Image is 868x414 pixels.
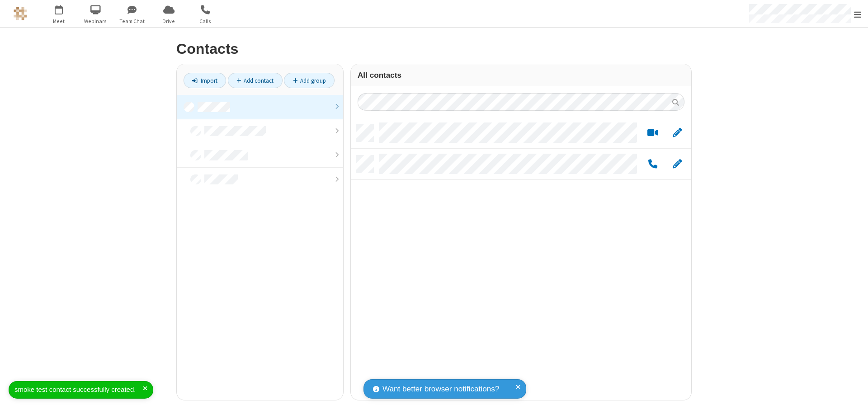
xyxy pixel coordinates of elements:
h3: All contacts [358,71,684,80]
h2: Contacts [176,41,692,57]
button: Start a video meeting [644,127,661,139]
a: Add group [284,73,335,88]
span: Drive [152,17,186,25]
img: QA Selenium DO NOT DELETE OR CHANGE [14,7,27,20]
span: Want better browser notifications? [382,383,499,395]
button: Edit [668,159,686,170]
span: Meet [42,17,76,25]
span: Team Chat [115,17,149,25]
span: Calls [189,17,222,25]
button: Call by phone [644,159,661,170]
div: grid [351,118,691,400]
a: Import [184,73,226,88]
div: smoke test contact successfully created. [14,385,143,395]
a: Add contact [228,73,283,88]
span: Webinars [79,17,113,25]
iframe: Chat [845,390,861,408]
button: Edit [668,127,686,139]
